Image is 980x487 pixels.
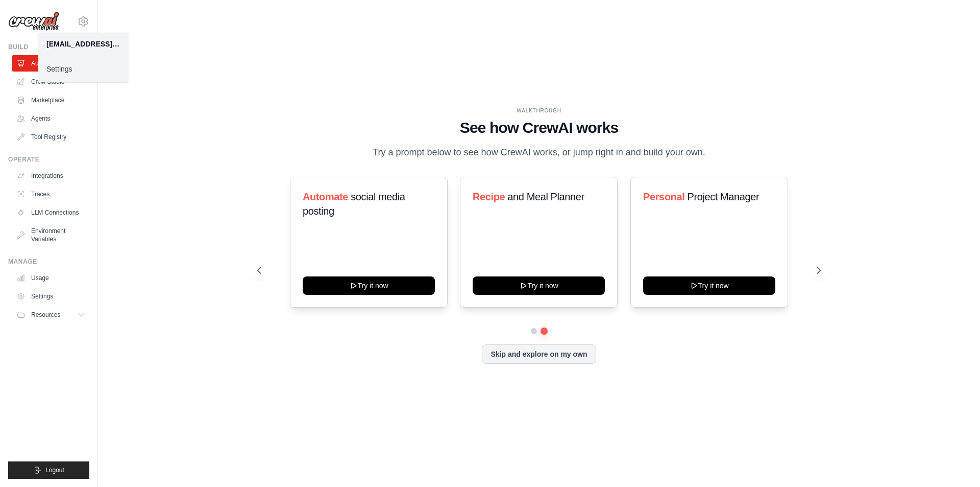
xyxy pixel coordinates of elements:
[12,270,89,286] a: Usage
[12,307,89,323] button: Resources
[687,191,759,202] span: Project Manager
[257,119,821,137] h1: See how CrewAI works
[8,155,89,164] div: Operate
[46,39,120,49] div: [EMAIL_ADDRESS][DOMAIN_NAME]
[8,12,59,31] img: Logo
[303,191,348,202] span: Automate
[12,74,89,90] a: Crew Studio
[12,129,89,145] a: Tool Registry
[8,461,89,479] button: Logout
[45,466,64,474] span: Logout
[12,168,89,184] a: Integrations
[508,191,584,202] span: and Meal Planner
[303,276,435,295] button: Try it now
[12,110,89,127] a: Agents
[12,204,89,221] a: LLM Connections
[303,191,405,217] span: social media posting
[473,191,505,202] span: Recipe
[12,223,89,247] a: Environment Variables
[12,55,89,72] a: Automations
[473,276,605,295] button: Try it now
[643,191,684,202] span: Personal
[257,107,821,114] div: WALKTHROUGH
[929,438,980,487] iframe: Chat Widget
[12,92,89,108] a: Marketplace
[8,258,89,266] div: Manage
[38,60,128,78] a: Settings
[12,186,89,202] a: Traces
[643,276,775,295] button: Try it now
[31,311,60,319] span: Resources
[482,344,596,364] button: Skip and explore on my own
[367,145,710,160] p: Try a prompt below to see how CrewAI works, or jump right in and build your own.
[12,288,89,305] a: Settings
[8,43,89,51] div: Build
